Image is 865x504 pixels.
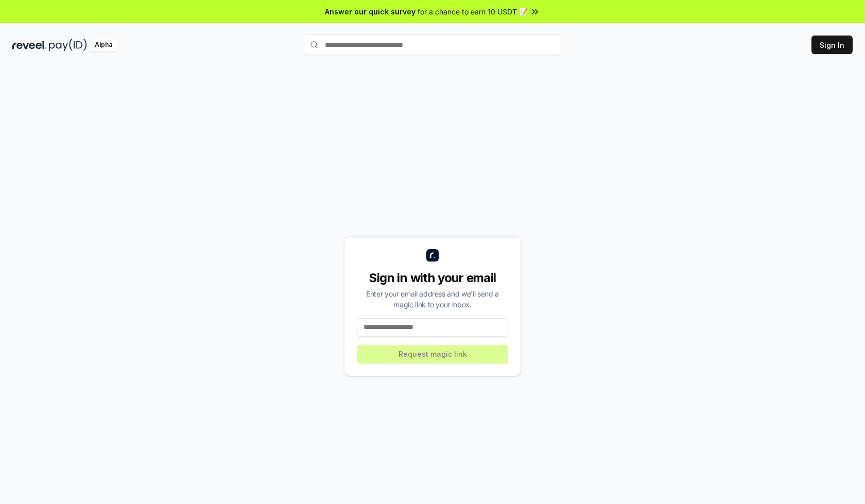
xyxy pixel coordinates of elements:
[357,288,508,310] div: Enter your email address and we’ll send a magic link to your inbox.
[12,39,47,51] img: reveel_dark
[811,36,853,54] button: Sign In
[89,39,118,51] div: Alpha
[325,6,416,17] span: Answer our quick survey
[426,249,439,262] img: logo_small
[49,39,87,51] img: pay_id
[418,6,528,17] span: for a chance to earn 10 USDT 📝
[357,270,508,286] div: Sign in with your email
